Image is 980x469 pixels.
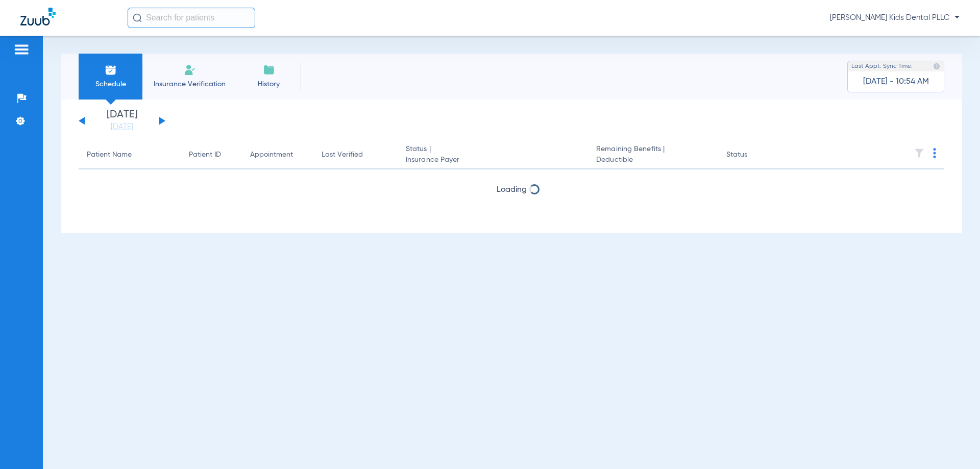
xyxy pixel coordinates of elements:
[184,64,196,76] img: Manual Insurance Verification
[933,148,936,158] img: group-dot-blue.svg
[87,150,132,160] div: Patient Name
[322,150,363,160] div: Last Verified
[150,79,229,89] span: Insurance Verification
[91,122,153,132] a: [DATE]
[497,186,527,194] span: Loading
[596,155,709,165] span: Deductible
[933,63,940,70] img: last sync help info
[91,110,153,132] li: [DATE]
[86,79,135,89] span: Schedule
[398,141,588,169] th: Status |
[863,77,929,87] span: [DATE] - 10:54 AM
[250,150,305,160] div: Appointment
[588,141,718,169] th: Remaining Benefits |
[87,150,173,160] div: Patient Name
[250,150,293,160] div: Appointment
[244,79,293,89] span: History
[322,150,389,160] div: Last Verified
[263,64,275,76] img: History
[128,8,255,28] input: Search for patients
[830,13,960,23] span: [PERSON_NAME] Kids Dental PLLC
[189,150,234,160] div: Patient ID
[20,8,56,26] img: Zuub Logo
[105,64,117,76] img: Schedule
[914,148,924,158] img: filter.svg
[718,141,787,169] th: Status
[133,13,142,22] img: Search Icon
[13,43,30,56] img: hamburger-icon
[189,150,221,160] div: Patient ID
[851,61,913,71] span: Last Appt. Sync Time:
[406,155,580,165] span: Insurance Payer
